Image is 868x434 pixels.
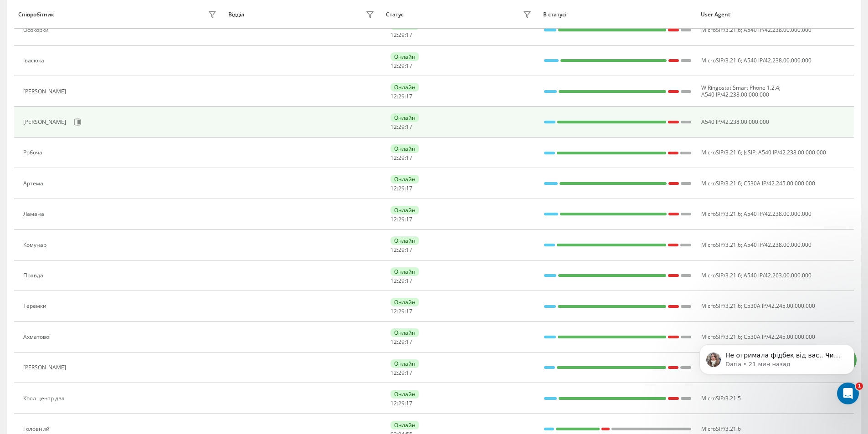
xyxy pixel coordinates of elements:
[23,272,46,279] div: Правда
[398,338,405,346] span: 29
[390,390,419,398] div: Онлайн
[701,84,779,92] span: W Ringostat Smart Phone 1.2.4
[856,383,863,390] span: 1
[23,149,45,156] div: Робоча
[398,154,405,162] span: 29
[390,155,412,161] div: : :
[398,62,405,70] span: 29
[390,370,412,376] div: : :
[390,246,397,254] span: 12
[701,210,741,218] span: MicroSIP/3.21.6
[23,27,51,33] div: Осокорки
[390,184,397,192] span: 12
[390,338,397,346] span: 12
[390,123,397,131] span: 12
[398,399,405,407] span: 29
[23,364,68,371] div: [PERSON_NAME]
[390,278,412,284] div: : :
[701,271,741,279] span: MicroSIP/3.21.6
[390,369,397,377] span: 12
[390,399,397,407] span: 12
[701,148,741,156] span: MicroSIP/3.21.6
[390,83,419,92] div: Онлайн
[398,307,405,315] span: 29
[390,359,419,368] div: Онлайн
[701,11,850,18] div: User Agent
[744,179,815,187] span: C530A IP/42.245.00.000.000
[406,62,412,70] span: 17
[390,267,419,276] div: Онлайн
[23,426,52,432] div: Головний
[406,92,412,100] span: 17
[390,185,412,192] div: : :
[744,26,812,34] span: A540 IP/42.238.00.000.000
[398,123,405,131] span: 29
[390,339,412,345] div: : :
[390,236,419,245] div: Онлайн
[390,328,419,337] div: Онлайн
[744,271,812,279] span: A540 IP/42.263.00.000.000
[23,303,49,309] div: Теремки
[390,175,419,184] div: Онлайн
[23,334,53,340] div: Ахматової
[398,215,405,223] span: 29
[390,144,419,153] div: Онлайн
[701,241,741,249] span: MicroSIP/3.21.6
[744,148,755,156] span: JsSIP
[701,26,741,34] span: MicroSIP/3.21.6
[390,113,419,122] div: Онлайн
[701,179,741,187] span: MicroSIP/3.21.6
[390,31,397,39] span: 12
[228,11,244,18] div: Відділ
[398,369,405,377] span: 29
[406,277,412,285] span: 17
[744,241,812,249] span: A540 IP/42.238.00.000.000
[390,63,412,69] div: : :
[406,307,412,315] span: 17
[390,400,412,407] div: : :
[398,31,405,39] span: 29
[390,93,412,100] div: : :
[390,216,412,223] div: : :
[686,325,868,409] iframe: Intercom notifications сообщение
[406,184,412,192] span: 17
[23,88,68,95] div: [PERSON_NAME]
[543,11,692,18] div: В статусі
[701,425,741,433] span: MicroSIP/3.21.6
[390,124,412,130] div: : :
[837,383,859,404] iframe: Intercom live chat
[23,211,46,217] div: Ламана
[701,91,769,98] span: A540 IP/42.238.00.000.000
[23,57,46,64] div: Івасюка
[398,277,405,285] span: 29
[701,118,769,126] span: A540 IP/42.238.00.000.000
[23,395,67,402] div: Колл центр два
[390,421,419,429] div: Онлайн
[744,210,812,218] span: A540 IP/42.238.00.000.000
[390,247,412,253] div: : :
[390,32,412,38] div: : :
[18,11,54,18] div: Співробітник
[390,92,397,100] span: 12
[744,56,812,64] span: A540 IP/42.238.00.000.000
[23,119,68,125] div: [PERSON_NAME]
[406,369,412,377] span: 17
[398,246,405,254] span: 29
[701,302,741,310] span: MicroSIP/3.21.6
[390,307,397,315] span: 12
[758,148,826,156] span: A540 IP/42.238.00.000.000
[390,154,397,162] span: 12
[390,206,419,214] div: Онлайн
[701,56,741,64] span: MicroSIP/3.21.6
[406,338,412,346] span: 17
[23,242,49,248] div: Комунар
[390,298,419,306] div: Онлайн
[406,246,412,254] span: 17
[390,277,397,285] span: 12
[406,399,412,407] span: 17
[398,184,405,192] span: 29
